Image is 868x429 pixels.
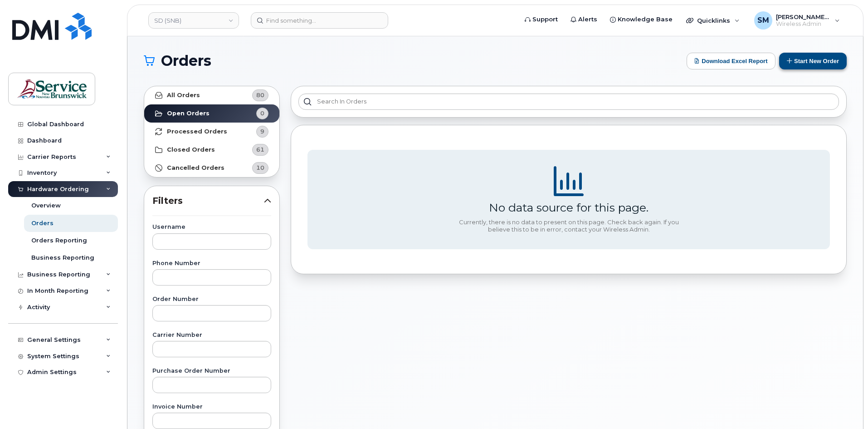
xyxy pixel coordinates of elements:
[687,53,775,69] button: Download Excel Report
[152,194,264,207] span: Filters
[144,159,279,177] a: Cancelled Orders10
[152,224,271,230] label: Username
[144,104,279,123] a: Open Orders0
[144,123,279,141] a: Processed Orders9
[152,296,271,302] label: Order Number
[489,201,649,214] div: No data source for this page.
[167,128,227,135] strong: Processed Orders
[152,261,271,266] label: Phone Number
[152,404,271,410] label: Invoice Number
[144,141,279,159] a: Closed Orders61
[152,368,271,374] label: Purchase Order Number
[779,53,847,69] button: Start New Order
[256,145,264,154] span: 61
[260,127,264,136] span: 9
[161,54,211,68] span: Orders
[256,91,264,99] span: 80
[167,92,200,99] strong: All Orders
[256,163,264,172] span: 10
[167,164,224,172] strong: Cancelled Orders
[144,86,279,104] a: All Orders80
[260,109,264,118] span: 0
[152,332,271,338] label: Carrier Number
[167,110,210,117] strong: Open Orders
[455,219,682,233] div: Currently, there is no data to present on this page. Check back again. If you believe this to be ...
[298,94,839,110] input: Search in orders
[167,146,215,153] strong: Closed Orders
